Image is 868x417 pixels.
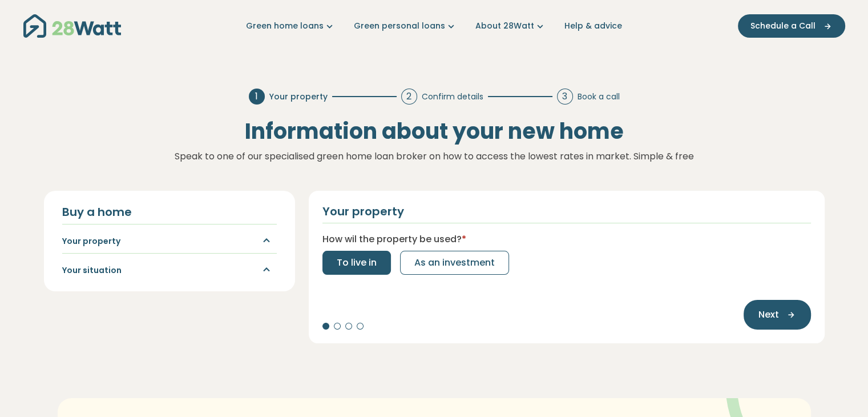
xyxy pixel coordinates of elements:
[44,149,825,164] p: Speak to one of our specialised green home loan broker on how to access the lowest rates in marke...
[401,89,417,105] div: 2
[62,236,120,247] h5: Your property
[400,251,509,275] button: As an investment
[62,205,277,219] h4: Buy a home
[557,89,573,105] div: 3
[354,20,457,32] a: Green personal loans
[564,20,622,32] a: Help & advice
[738,14,845,38] button: Schedule a Call
[337,256,377,270] span: To live in
[23,14,121,38] img: 28Watt
[322,205,404,218] h2: Your property
[249,89,265,105] div: 1
[578,91,620,103] span: Book a call
[269,91,328,103] span: Your property
[62,265,122,276] h5: Your situation
[475,20,546,32] a: About 28Watt
[744,300,811,330] button: Next
[422,91,483,103] span: Confirm details
[758,308,779,322] span: Next
[246,20,336,32] a: Green home loans
[414,256,495,270] span: As an investment
[44,118,825,145] h2: Information about your new home
[322,251,391,275] button: To live in
[322,232,466,246] label: How wil the property be used?
[23,11,845,41] nav: Main navigation
[750,20,815,32] span: Schedule a Call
